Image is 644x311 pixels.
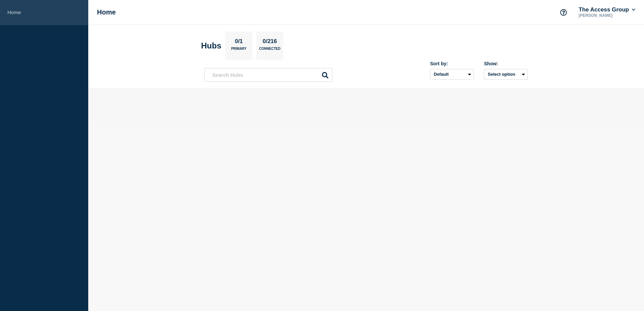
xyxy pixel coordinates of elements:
p: Connected [259,47,280,54]
div: Sort by: [430,61,474,66]
select: Sort by [430,69,474,80]
h2: Hubs [201,41,221,50]
button: Support [556,5,571,20]
button: The Access Group [577,6,637,13]
button: Select option [484,69,528,80]
h1: Home [97,8,116,16]
p: Primary [231,47,247,54]
p: [PERSON_NAME] [577,13,637,18]
p: 0/1 [232,38,246,47]
input: Search Hubs [204,68,332,82]
p: 0/216 [260,38,280,47]
div: Show: [484,61,528,66]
